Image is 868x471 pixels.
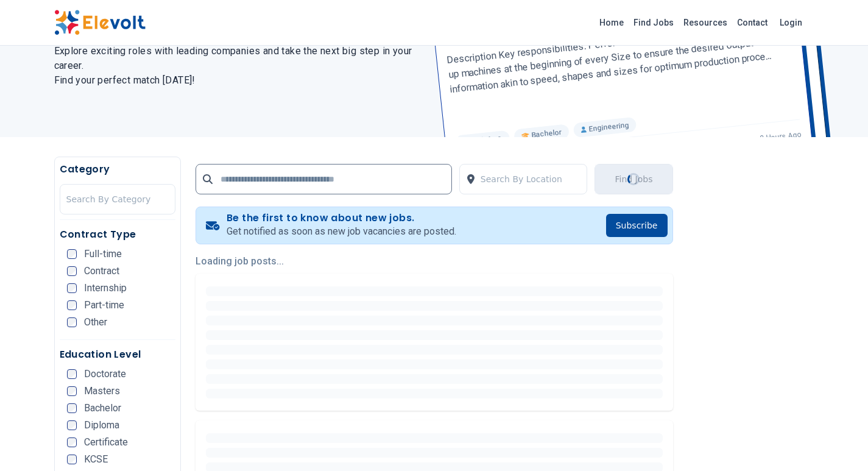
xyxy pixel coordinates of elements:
input: Bachelor [67,403,77,413]
h5: Category [60,162,175,177]
p: Loading job posts... [196,254,673,269]
h4: Be the first to know about new jobs. [227,212,456,224]
h5: Education Level [60,347,175,362]
div: Loading... [626,171,642,187]
a: Home [595,13,629,32]
span: Contract [84,266,119,276]
span: Doctorate [84,369,126,379]
img: Elevolt [54,10,146,35]
input: Masters [67,386,77,396]
input: KCSE [67,455,77,464]
span: Full-time [84,249,122,259]
a: Resources [679,13,732,32]
span: Internship [84,283,127,293]
input: Contract [67,266,77,276]
span: Part-time [84,300,124,310]
span: Bachelor [84,403,121,413]
input: Other [67,317,77,327]
p: Get notified as soon as new job vacancies are posted. [227,224,456,239]
button: Find JobsLoading... [595,164,672,194]
span: KCSE [84,455,108,464]
input: Certificate [67,437,77,447]
a: Contact [732,13,772,32]
iframe: Chat Widget [807,413,868,471]
h5: Contract Type [60,227,175,242]
h2: Explore exciting roles with leading companies and take the next big step in your career. Find you... [54,44,420,88]
button: Subscribe [606,214,668,237]
span: Masters [84,386,120,396]
span: Diploma [84,420,119,430]
span: Certificate [84,437,128,447]
a: Login [772,10,810,35]
input: Doctorate [67,369,77,379]
span: Other [84,317,107,327]
input: Internship [67,283,77,293]
input: Part-time [67,300,77,310]
input: Diploma [67,420,77,430]
a: Find Jobs [629,13,679,32]
input: Full-time [67,249,77,259]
